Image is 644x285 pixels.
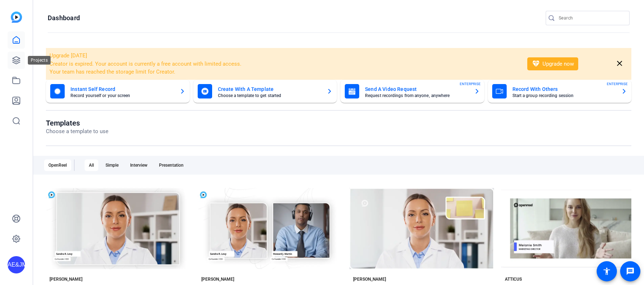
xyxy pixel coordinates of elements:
[218,85,321,93] mat-card-title: Create With A Template
[50,52,87,59] span: Upgrade [DATE]
[85,159,98,171] div: All
[607,81,628,87] span: ENTERPRISE
[155,159,188,171] div: Presentation
[340,80,484,103] button: Send A Video RequestRequest recordings from anyone, anywhereENTERPRISE
[50,60,518,68] li: Creator is expired. Your account is currently a free account with limited access.
[615,59,624,68] mat-icon: close
[101,159,123,171] div: Simple
[193,80,337,103] button: Create With A TemplateChoose a template to get started
[512,85,616,93] mat-card-title: Record With Others
[532,60,540,68] mat-icon: diamond
[28,56,51,65] div: Projects
[126,159,152,171] div: Interview
[46,127,108,136] p: Choose a template to use
[527,57,578,70] button: Upgrade now
[218,93,321,98] mat-card-subtitle: Choose a template to get started
[50,68,518,76] li: Your team has reached the storage limit for Creator.
[8,256,25,273] div: AE&JMLDBRP
[512,93,616,98] mat-card-subtitle: Start a group recording session
[70,85,174,93] mat-card-title: Instant Self Record
[353,276,386,282] div: [PERSON_NAME]
[50,276,82,282] div: [PERSON_NAME]
[626,267,635,276] mat-icon: message
[505,276,522,282] div: ATTICUS
[70,93,174,98] mat-card-subtitle: Record yourself or your screen
[460,81,481,87] span: ENTERPRISE
[46,119,108,127] h1: Templates
[602,267,611,276] mat-icon: accessibility
[48,14,80,22] h1: Dashboard
[201,276,234,282] div: [PERSON_NAME]
[11,12,22,23] img: blue-gradient.svg
[559,14,624,22] input: Search
[46,80,190,103] button: Instant Self RecordRecord yourself or your screen
[365,93,468,98] mat-card-subtitle: Request recordings from anyone, anywhere
[488,80,632,103] button: Record With OthersStart a group recording sessionENTERPRISE
[44,159,71,171] div: OpenReel
[365,85,468,93] mat-card-title: Send A Video Request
